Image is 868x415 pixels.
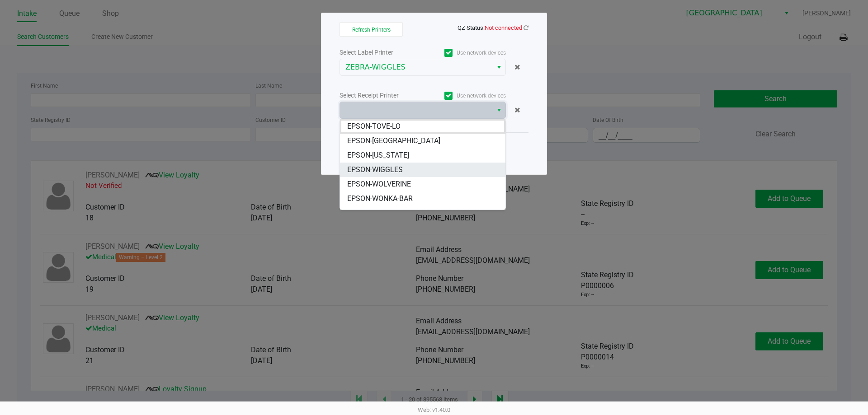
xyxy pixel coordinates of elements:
span: Not connected [485,24,522,31]
button: Select [492,102,505,118]
span: EPSON-WONKA-BAR [347,193,413,204]
span: EPSON-TOVE-LO [347,121,401,132]
span: EPSON-[US_STATE] [347,150,409,161]
span: Refresh Printers [352,27,391,33]
button: Select [492,59,505,75]
span: EPSON-[GEOGRAPHIC_DATA] [347,135,440,146]
label: Use network devices [423,92,506,100]
span: EPSON-WIGGLES [347,164,403,175]
span: QZ Status: [458,24,528,31]
span: ZEBRA-WIGGLES [345,62,487,73]
button: Refresh Printers [340,22,403,37]
label: Use network devices [423,49,506,57]
span: EPSON-WOLVERINE [347,179,411,190]
div: Select Label Printer [340,48,423,57]
span: Web: v1.40.0 [418,406,450,413]
div: Select Receipt Printer [340,91,423,100]
span: EPSON-[PERSON_NAME] [347,208,426,219]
